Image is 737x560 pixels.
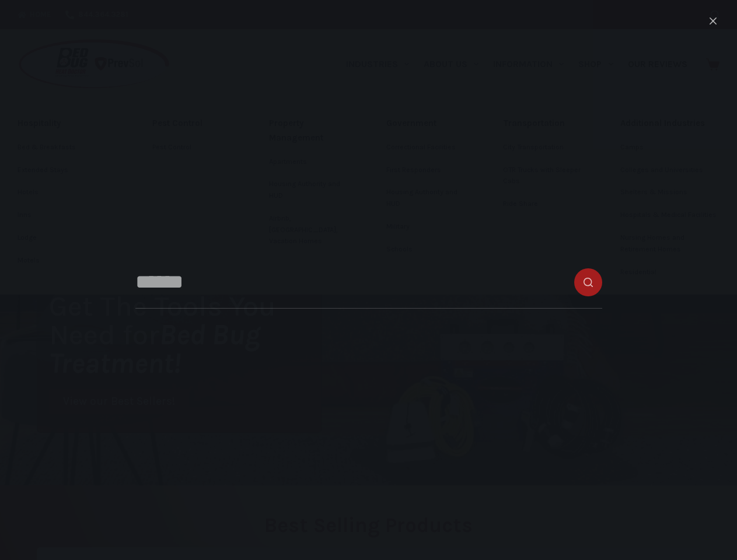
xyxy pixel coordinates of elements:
[338,29,416,99] a: Industries
[49,389,189,414] a: View our Best Sellers!
[49,318,260,380] i: Bed Bug Treatment!
[620,136,720,159] a: Camps
[620,227,720,261] a: Nursing Homes and Retirement Homes
[9,5,44,40] button: Open LiveChat chat widget
[49,292,321,377] h1: Get The Tools You Need for
[503,159,585,193] a: OTR Trucks with Sleeper Cabs
[18,38,170,90] img: Prevsol/Bed Bug Heat Doctor
[386,216,468,238] a: Military
[18,159,117,181] a: Extended Stays
[18,181,117,204] a: Hotels
[386,181,468,215] a: Housing Authority and HUD
[37,515,700,535] h2: Best Selling Products
[18,136,117,159] a: Bed & Breakfasts
[18,250,117,272] a: Motels
[63,396,175,407] span: View our Best Sellers!
[338,29,694,99] nav: Primary
[620,29,694,99] a: Our Reviews
[18,204,117,226] a: Inns
[503,193,585,215] a: Ride Share
[269,111,351,150] a: Property Management
[416,29,485,99] a: About Us
[571,29,620,99] a: Shop
[152,111,234,136] a: Pest Control
[503,136,585,159] a: City Transportation
[386,111,468,136] a: Government
[18,227,117,249] a: Lodge
[503,111,585,136] a: Transportation
[152,136,234,159] a: Pest Control
[620,111,720,136] a: Additional Industries
[620,204,720,226] a: Hospitals & Medical Facilities
[18,111,117,136] a: Hospitality
[620,159,720,181] a: Colleges and Universities
[386,136,468,159] a: Correctional Facilities
[620,261,720,283] a: Residential
[620,181,720,204] a: Shelters & Missions
[386,159,468,181] a: First Responders
[486,29,571,99] a: Information
[711,10,719,19] button: Search
[269,173,351,207] a: Housing Authority and HUD
[386,239,468,261] a: Schools
[269,151,351,173] a: Apartments
[269,208,351,253] a: Airbnb, [GEOGRAPHIC_DATA], Vacation Homes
